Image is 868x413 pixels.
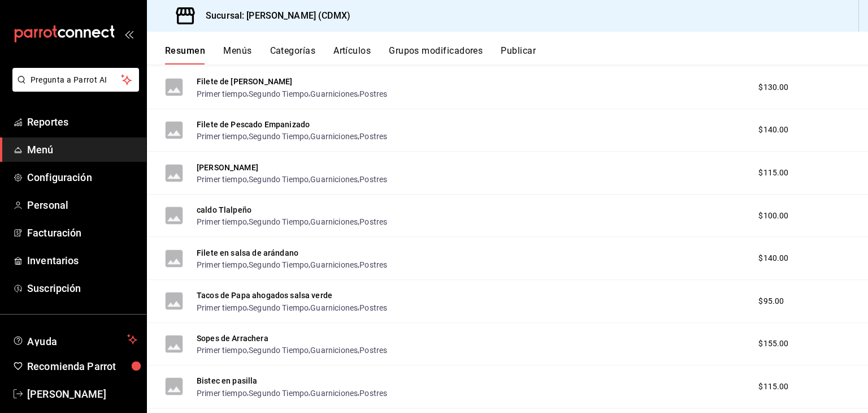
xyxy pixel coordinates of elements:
[249,259,309,270] button: Segundo Tiempo
[12,68,139,92] button: Pregunta a Parrot AI
[165,45,868,64] div: navigation tabs
[758,381,788,393] span: $115.00
[310,302,358,313] button: Guarniciones
[197,131,247,142] button: Primer tiempo
[758,210,788,222] span: $100.00
[249,216,309,227] button: Segundo Tiempo
[124,29,133,38] button: open_drawer_menu
[359,345,387,356] button: Postres
[27,281,137,296] span: Suscripción
[249,88,309,100] button: Segundo Tiempo
[310,388,358,399] button: Guarniciones
[197,259,247,270] button: Primer tiempo
[359,302,387,313] button: Postres
[310,216,358,227] button: Guarniciones
[197,174,247,185] button: Primer tiempo
[310,88,358,100] button: Guarniciones
[27,359,137,374] span: Recomienda Parrot
[197,344,387,356] div: , , ,
[197,333,268,344] button: Sopes de Arrachera
[249,345,309,356] button: Segundo Tiempo
[197,162,258,173] button: [PERSON_NAME]
[27,197,137,213] span: Personal
[333,45,371,64] button: Artículos
[197,301,387,313] div: , , ,
[197,119,310,130] button: Filete de Pescado Empanizado
[389,45,483,64] button: Grupos modificadores
[31,74,121,86] span: Pregunta a Parrot AI
[197,9,350,23] h3: Sucursal: [PERSON_NAME] (CDMX)
[197,259,387,270] div: , , ,
[27,170,137,185] span: Configuración
[758,81,788,93] span: $130.00
[197,88,247,100] button: Primer tiempo
[27,142,137,157] span: Menú
[165,45,205,64] button: Resumen
[758,252,788,264] span: $140.00
[27,225,137,240] span: Facturación
[197,302,247,313] button: Primer tiempo
[359,174,387,185] button: Postres
[197,386,387,398] div: , , ,
[249,131,309,142] button: Segundo Tiempo
[197,87,387,99] div: , , ,
[310,174,358,185] button: Guarniciones
[223,45,251,64] button: Menús
[249,302,309,313] button: Segundo Tiempo
[8,82,139,94] a: Pregunta a Parrot AI
[758,124,788,136] span: $140.00
[27,253,137,268] span: Inventarios
[197,173,387,185] div: , , ,
[197,375,258,386] button: Bistec en pasilla
[197,345,247,356] button: Primer tiempo
[197,204,251,216] button: caldo Tlalpeño
[359,88,387,100] button: Postres
[758,338,788,350] span: $155.00
[27,114,137,130] span: Reportes
[249,388,309,399] button: Segundo Tiempo
[27,386,137,402] span: [PERSON_NAME]
[310,259,358,270] button: Guarniciones
[249,174,309,185] button: Segundo Tiempo
[197,130,387,142] div: , , ,
[758,167,788,179] span: $115.00
[197,388,247,399] button: Primer tiempo
[270,45,316,64] button: Categorías
[359,216,387,227] button: Postres
[359,388,387,399] button: Postres
[359,131,387,142] button: Postres
[27,333,123,346] span: Ayuda
[501,45,536,64] button: Publicar
[197,216,247,227] button: Primer tiempo
[197,247,298,259] button: Filete en salsa de arándano
[197,216,387,227] div: , , ,
[359,259,387,270] button: Postres
[310,131,358,142] button: Guarniciones
[197,76,292,87] button: Filete de [PERSON_NAME]
[758,295,784,307] span: $95.00
[197,290,332,301] button: Tacos de Papa ahogados salsa verde
[310,345,358,356] button: Guarniciones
